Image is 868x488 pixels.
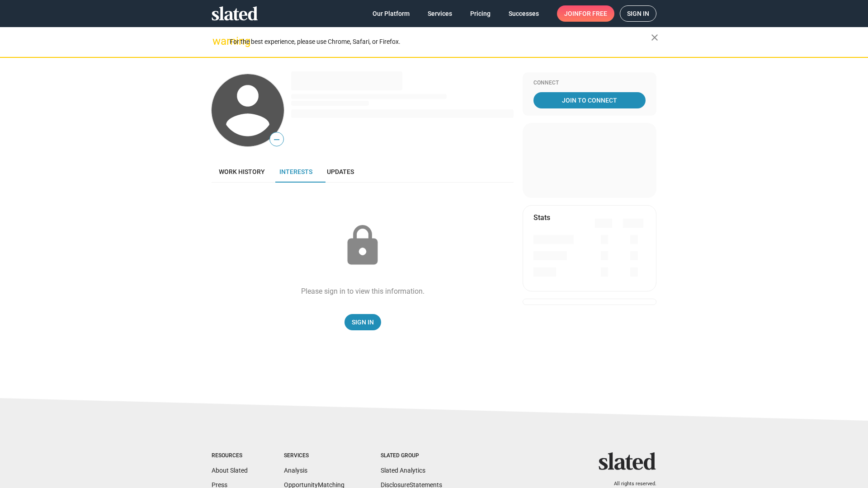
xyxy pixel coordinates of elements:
[340,223,385,268] mat-icon: lock
[533,80,646,87] div: Connect
[557,5,614,22] a: Joinfor free
[579,5,607,22] span: for free
[649,32,660,43] mat-icon: close
[470,5,491,22] span: Pricing
[381,452,442,460] div: Slated Group
[564,5,607,22] span: Join
[212,452,248,460] div: Resources
[212,36,223,47] mat-icon: warning
[320,161,361,183] a: Updates
[279,168,312,175] span: Interests
[620,5,656,22] a: Sign in
[533,92,646,108] a: Join To Connect
[284,452,344,460] div: Services
[381,467,425,474] a: Slated Analytics
[428,5,452,22] span: Services
[420,5,459,22] a: Services
[352,314,374,330] span: Sign In
[212,467,248,474] a: About Slated
[301,286,425,296] div: Please sign in to view this information.
[327,168,354,175] span: Updates
[365,5,417,22] a: Our Platform
[212,161,272,183] a: Work history
[373,5,410,22] span: Our Platform
[284,467,307,474] a: Analysis
[501,5,546,22] a: Successes
[270,134,283,145] span: —
[230,36,651,48] div: For the best experience, please use Chrome, Safari, or Firefox.
[533,213,550,222] mat-card-title: Stats
[344,314,381,330] a: Sign In
[627,6,649,21] span: Sign in
[509,5,539,22] span: Successes
[463,5,498,22] a: Pricing
[219,168,265,175] span: Work history
[272,161,320,183] a: Interests
[535,92,644,108] span: Join To Connect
